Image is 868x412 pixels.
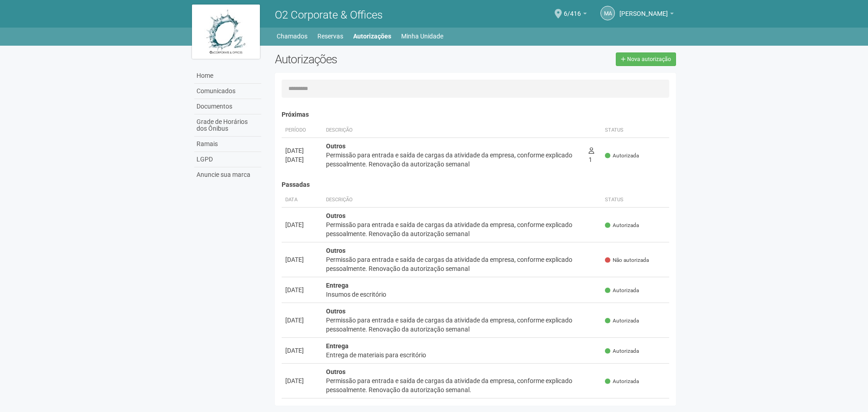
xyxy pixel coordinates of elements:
[326,142,345,150] strong: Outros
[605,347,639,355] span: Autorizada
[564,1,581,17] span: 6/416
[326,342,349,350] strong: Entrega
[605,287,639,294] span: Autorizada
[564,11,587,19] a: 6/416
[401,30,443,43] a: Minha Unidade
[194,167,261,182] a: Anuncie sua marca
[326,350,598,360] div: Entrega de materiais para escritório
[285,346,319,355] div: [DATE]
[285,146,319,155] div: [DATE]
[322,193,602,208] th: Descrição
[277,30,307,43] a: Chamados
[326,290,598,299] div: Insumos de escritório
[282,193,322,208] th: Data
[326,282,349,289] strong: Entrega
[326,151,581,169] div: Permissão para entrada e saída de cargas da atividade da empresa, conforme explicado pessoalmente...
[601,193,669,208] th: Status
[326,255,598,273] div: Permissão para entrada e saída de cargas da atividade da empresa, conforme explicado pessoalmente...
[627,56,671,62] span: Nova autorização
[285,220,319,229] div: [DATE]
[326,368,345,375] strong: Outros
[192,5,260,59] img: logo.jpg
[322,123,585,138] th: Descrição
[605,378,639,385] span: Autorizada
[605,256,649,264] span: Não autorizada
[194,152,261,167] a: LGPD
[326,376,598,394] div: Permissão para entrada e saída de cargas da atividade da empresa, conforme explicado pessoalmente...
[619,11,674,19] a: [PERSON_NAME]
[326,220,598,238] div: Permissão para entrada e saída de cargas da atividade da empresa, conforme explicado pessoalmente...
[619,1,668,17] span: Marco Antônio Castro
[326,212,345,219] strong: Outros
[605,152,639,160] span: Autorizada
[194,137,261,152] a: Ramais
[285,376,319,385] div: [DATE]
[282,181,670,188] h4: Passadas
[275,52,469,66] h2: Autorizações
[285,255,319,264] div: [DATE]
[282,123,322,138] th: Período
[194,84,261,99] a: Comunicados
[353,30,391,43] a: Autorizações
[282,111,670,118] h4: Próximas
[326,308,345,315] strong: Outros
[605,222,639,229] span: Autorizada
[285,155,319,164] div: [DATE]
[616,52,676,66] a: Nova autorização
[326,316,598,334] div: Permissão para entrada e saída de cargas da atividade da empresa, conforme explicado pessoalmente...
[600,6,615,20] a: MA
[285,285,319,294] div: [DATE]
[275,9,383,21] span: O2 Corporate & Offices
[285,316,319,325] div: [DATE]
[605,317,639,325] span: Autorizada
[601,123,669,138] th: Status
[326,247,345,254] strong: Outros
[194,99,261,114] a: Documentos
[194,114,261,137] a: Grade de Horários dos Ônibus
[589,147,594,163] span: 1
[194,68,261,84] a: Home
[317,30,343,43] a: Reservas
